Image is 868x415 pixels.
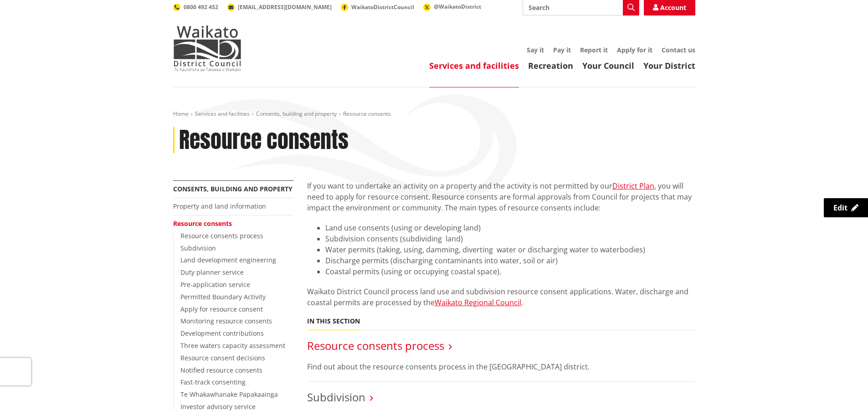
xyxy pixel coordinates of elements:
span: Edit [833,203,847,213]
a: Resource consent decisions [180,354,265,362]
a: Investor advisory service [180,402,256,411]
a: Resource consents process [180,231,263,240]
a: Property and land information [173,202,266,210]
a: Edit [824,198,868,217]
h5: In this section [307,318,360,325]
p: Find out about the resource consents process in the [GEOGRAPHIC_DATA] district. [307,361,695,372]
a: Home [173,110,189,118]
li: Land use consents (using or developing land)​ [325,222,695,233]
span: @WaikatoDistrict [434,3,481,10]
a: Pre-application service [180,280,250,289]
a: Notified resource consents [180,366,262,374]
a: Development contributions [180,329,264,338]
li: Water permits (taking, using, damming, diverting water or discharging water to waterbodies)​ [325,244,695,255]
a: [EMAIL_ADDRESS][DOMAIN_NAME] [227,3,332,11]
li: Discharge permits (discharging contaminants into water, soil or air)​ [325,255,695,266]
a: Report it [580,46,608,54]
a: Land development engineering [180,256,276,264]
img: Waikato District Council - Te Kaunihera aa Takiwaa o Waikato [173,26,241,71]
a: Services and facilities [429,60,519,71]
a: Monitoring resource consents [180,317,272,325]
a: Subdivision [180,244,216,252]
a: Three waters capacity assessment [180,341,285,350]
a: Subdivision [307,389,365,405]
li: Coastal permits (using or occupying coastal space).​ [325,266,695,277]
span: [EMAIL_ADDRESS][DOMAIN_NAME] [238,3,332,11]
nav: breadcrumb [173,110,695,118]
p: If you want to undertake an activity on a property and the activity is not permitted by our , you... [307,180,695,213]
a: @WaikatoDistrict [423,3,481,10]
a: Your Council [582,60,634,71]
a: 0800 492 452 [173,3,218,11]
p: Waikato District Council process land use and subdivision resource consent applications. Water, d... [307,286,695,308]
span: Resource consents [343,110,391,118]
a: Recreation [528,60,573,71]
a: WaikatoDistrictCouncil [341,3,414,11]
a: District Plan [612,181,654,191]
a: Pay it [553,46,571,54]
a: Te Whakawhanake Papakaainga [180,390,278,399]
a: Apply for it [617,46,652,54]
a: Resource consents [173,219,232,228]
a: Say it [527,46,544,54]
a: Duty planner service [180,268,244,277]
a: Permitted Boundary Activity [180,292,266,301]
a: Resource consents process [307,338,444,353]
a: Services and facilities [195,110,250,118]
a: Fast-track consenting [180,378,246,386]
a: Waikato Regional Council [435,297,521,307]
a: Apply for resource consent [180,305,263,313]
a: Consents, building and property [173,184,293,193]
span: WaikatoDistrictCouncil [351,3,414,11]
iframe: Messenger Launcher [826,377,859,410]
a: Your District [643,60,695,71]
a: Contact us [662,46,695,54]
h1: Resource consents [179,127,349,154]
a: Consents, building and property [256,110,337,118]
span: 0800 492 452 [184,3,218,11]
li: Subdivision consents (subdividing land)​ [325,233,695,244]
